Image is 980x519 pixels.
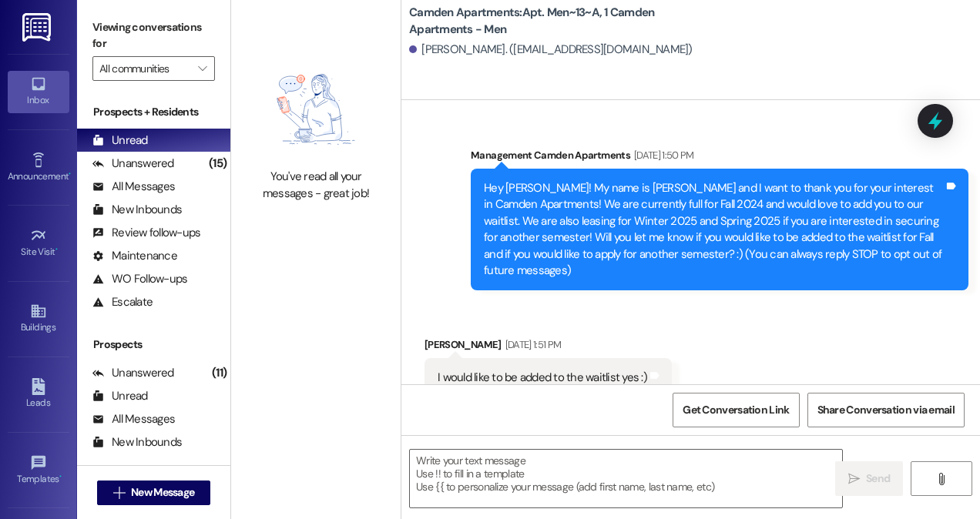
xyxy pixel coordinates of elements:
span: • [59,471,62,482]
a: Site Visit • [8,223,69,264]
div: Unread [92,388,148,404]
div: [DATE] 1:50 PM [630,147,694,163]
i:  [198,62,206,75]
i:  [113,487,125,499]
button: Share Conversation via email [807,393,965,427]
div: Unread [92,132,148,149]
div: All Messages [92,179,175,195]
input: All communities [99,56,190,81]
button: Send [835,461,903,496]
div: Maintenance [92,248,177,264]
span: • [69,169,71,179]
div: [PERSON_NAME]. ([EMAIL_ADDRESS][DOMAIN_NAME]) [409,42,693,58]
i:  [935,473,947,485]
div: New Inbounds [92,202,182,218]
div: You've read all your messages - great job! [248,169,384,202]
div: (11) [208,361,230,385]
div: Hey [PERSON_NAME]! My name is [PERSON_NAME] and I want to thank you for your interest in Camden A... [484,180,944,280]
div: I would like to be added to the waitlist yes :) [438,370,647,386]
span: Get Conversation Link [683,402,789,418]
button: New Message [97,480,211,505]
span: • [55,244,58,255]
img: ResiDesk Logo [22,13,54,42]
span: Share Conversation via email [817,402,955,418]
a: Buildings [8,298,69,340]
div: Unanswered [92,156,174,172]
div: Unanswered [92,365,174,381]
a: Leads [8,373,69,415]
b: Camden Apartments: Apt. Men~13~A, 1 Camden Apartments - Men [409,5,717,38]
a: Inbox [8,71,69,112]
div: [DATE] 1:51 PM [502,337,562,353]
div: Management Camden Apartments [471,147,968,169]
div: Prospects [77,337,230,353]
span: Send [866,470,890,487]
label: Viewing conversations for [92,15,215,56]
div: Prospects + Residents [77,104,230,120]
div: WO Follow-ups [92,271,187,287]
div: (15) [205,152,230,176]
div: New Inbounds [92,434,182,450]
button: Get Conversation Link [673,393,799,427]
div: Review follow-ups [92,225,200,241]
span: New Message [131,484,194,501]
div: [PERSON_NAME] [425,337,672,358]
i:  [848,473,860,485]
a: Templates • [8,450,69,491]
div: All Messages [92,411,175,427]
div: Escalate [92,294,153,310]
img: empty-state [248,58,384,162]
